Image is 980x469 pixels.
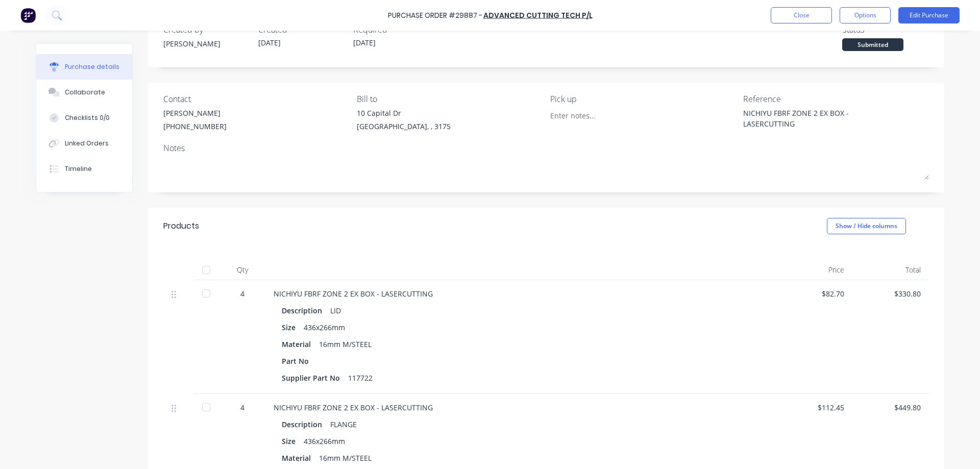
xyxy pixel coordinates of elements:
div: Collaborate [65,88,105,97]
div: Timeline [65,164,92,174]
div: FLANGE [330,417,357,432]
div: 16mm M/STEEL [319,451,372,465]
div: Size [282,434,304,449]
div: $330.80 [861,288,921,299]
button: Options [840,7,891,23]
div: Material [282,337,319,352]
button: Timeline [36,156,132,182]
div: NICHIYU FBRF ZONE 2 EX BOX - LASERCUTTING [274,402,768,413]
div: Purchase details [65,62,119,71]
div: Submitted [842,38,903,51]
img: Factory [20,8,36,23]
div: Price [776,260,852,280]
div: Bill to [357,93,543,105]
div: $449.80 [861,402,921,413]
button: Purchase details [36,54,132,80]
div: Qty [219,260,265,280]
button: Show / Hide columns [827,218,906,234]
div: 4 [228,288,257,299]
button: Checklists 0/0 [36,105,132,131]
div: Products [163,220,199,232]
div: $112.45 [784,402,844,413]
div: 436x266mm [304,434,345,449]
button: Collaborate [36,80,132,105]
div: [GEOGRAPHIC_DATA], , 3175 [357,121,451,132]
div: Total [852,260,929,280]
div: Reference [743,93,929,105]
div: [PERSON_NAME] [163,108,227,118]
div: NICHIYU FBRF ZONE 2 EX BOX - LASERCUTTING [274,288,768,299]
div: Description [282,303,330,318]
div: Checklists 0/0 [65,113,110,122]
div: 117722 [348,371,373,385]
a: ADVANCED CUTTING TECH P/L [483,10,593,20]
div: 16mm M/STEEL [319,337,372,352]
div: Description [282,417,330,432]
input: Enter notes... [550,108,643,123]
div: 436x266mm [304,320,345,335]
div: [PHONE_NUMBER] [163,121,227,132]
div: 10 Capital Dr [357,108,451,118]
div: Linked Orders [65,139,109,148]
textarea: NICHIYU FBRF ZONE 2 EX BOX - LASERCUTTING [743,108,871,131]
div: Part No [282,354,317,368]
div: $82.70 [784,288,844,299]
button: Edit Purchase [898,7,960,23]
div: 4 [228,402,257,413]
div: Contact [163,93,349,105]
div: Size [282,320,304,335]
button: Linked Orders [36,131,132,156]
button: Close [771,7,832,23]
div: Supplier Part No [282,371,348,385]
div: Purchase Order #29887 - [388,10,482,21]
div: [PERSON_NAME] [163,38,250,49]
div: Pick up [550,93,736,105]
div: Notes [163,142,929,154]
div: LID [330,303,341,318]
div: Material [282,451,319,465]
